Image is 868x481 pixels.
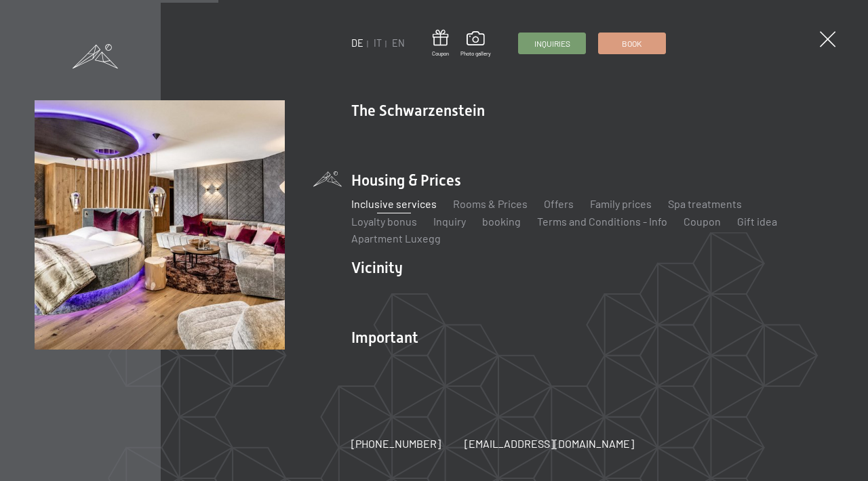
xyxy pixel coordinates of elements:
[590,197,652,210] a: Family prices
[482,215,521,228] a: booking
[465,437,634,450] font: [EMAIL_ADDRESS][DOMAIN_NAME]
[534,39,570,48] font: Inquiries
[351,436,441,451] a: [PHONE_NUMBER]
[351,232,441,245] a: Apartment Luxegg
[351,37,363,49] a: DE
[537,215,667,228] a: Terms and Conditions - Info
[668,197,742,210] a: Spa treatments
[433,215,466,228] a: Inquiry
[432,50,449,57] font: Coupon
[684,215,721,228] a: Coupon
[465,436,634,451] a: [EMAIL_ADDRESS][DOMAIN_NAME]​​
[599,33,665,54] a: Book
[460,50,491,57] font: Photo gallery
[374,37,382,49] a: IT
[432,30,449,58] a: Coupon
[392,37,405,49] a: EN
[351,197,437,210] a: Inclusive services
[460,31,491,57] a: Photo gallery
[544,197,574,210] a: Offers
[519,33,585,54] a: Inquiries
[737,215,777,228] a: Gift idea
[351,215,417,228] a: Loyalty bonus
[622,39,642,48] font: Book
[453,197,528,210] a: Rooms & Prices
[351,437,441,450] font: [PHONE_NUMBER]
